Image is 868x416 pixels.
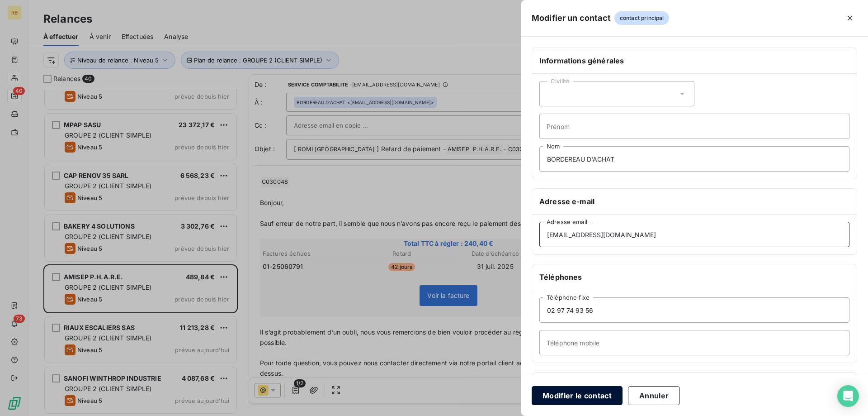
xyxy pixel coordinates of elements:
[539,146,849,172] input: placeholder
[539,114,849,139] input: placeholder
[539,330,849,355] input: placeholder
[532,386,623,405] button: Modifier le contact
[628,386,680,405] button: Annuler
[539,222,849,247] input: placeholder
[539,196,849,207] h6: Adresse e-mail
[614,11,670,25] span: contact principal
[539,272,849,282] h6: Téléphones
[539,55,849,66] h6: Informations générales
[532,12,611,24] h5: Modifier un contact
[837,385,859,407] div: Open Intercom Messenger
[539,297,849,323] input: placeholder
